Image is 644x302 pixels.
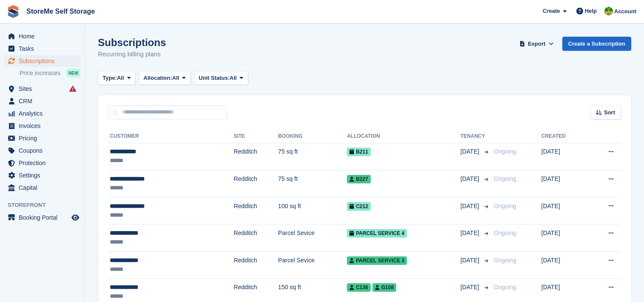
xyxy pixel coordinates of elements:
span: Subscriptions [19,55,70,67]
span: Export [528,40,545,48]
span: Parcel Service 3 [347,256,407,265]
a: menu [4,120,80,132]
span: Sites [19,83,70,95]
span: [DATE] [461,229,481,238]
th: Tenancy [461,130,490,143]
span: C212 [347,202,371,211]
span: Ongoing [494,284,516,290]
td: 75 sq ft [278,143,347,170]
a: menu [4,182,80,194]
span: Invoices [19,120,70,132]
span: [DATE] [461,174,481,183]
td: 75 sq ft [278,170,347,197]
td: [DATE] [541,170,587,197]
span: Coupons [19,145,70,157]
td: [DATE] [541,143,587,170]
td: Parcel Sevice [278,252,347,279]
span: All [230,74,237,82]
span: Price increases [20,69,60,77]
span: Analytics [19,107,70,119]
button: Allocation: All [139,71,191,85]
span: CRM [19,95,70,107]
td: Redditch [234,170,278,197]
span: Storefront [8,201,85,209]
button: Unit Status: All [194,71,248,85]
span: Ongoing [494,229,516,236]
button: Type: All [98,71,135,85]
a: menu [4,30,80,42]
span: [DATE] [461,202,481,211]
a: menu [4,95,80,107]
span: Parcel Service 4 [347,229,407,238]
h1: Subscriptions [98,37,166,48]
td: [DATE] [541,197,587,224]
a: StoreMe Self Storage [23,4,98,18]
span: All [117,74,124,82]
a: menu [4,107,80,119]
span: B211 [347,148,371,156]
span: Ongoing [494,148,516,155]
button: Export [518,37,555,51]
span: Ongoing [494,203,516,209]
a: menu [4,43,80,55]
span: G108 [372,283,396,292]
span: Ongoing [494,175,516,182]
a: menu [4,83,80,95]
p: Recurring billing plans [98,49,166,59]
span: Pricing [19,132,70,144]
th: Booking [278,130,347,143]
a: Preview store [70,212,80,223]
a: menu [4,132,80,144]
td: Redditch [234,252,278,279]
td: [DATE] [541,252,587,279]
span: [DATE] [461,256,481,265]
td: Parcel Sevice [278,224,347,252]
div: NEW [66,69,80,77]
th: Site [234,130,278,143]
span: Ongoing [494,257,516,264]
td: Redditch [234,224,278,252]
i: Smart entry sync failures have occurred [69,85,76,92]
span: Account [614,7,636,16]
td: 100 sq ft [278,197,347,224]
span: All [172,74,179,82]
span: Help [585,7,597,15]
span: Booking Portal [19,212,70,224]
a: Create a Subscription [562,37,631,51]
img: StorMe [604,7,613,15]
span: Type: [103,74,117,82]
span: Create [543,7,560,15]
th: Customer [108,130,234,143]
span: Capital [19,182,70,194]
span: Allocation: [143,74,172,82]
a: menu [4,212,80,224]
span: Unit Status: [199,74,230,82]
span: C136 [347,283,371,292]
span: Tasks [19,43,70,55]
span: Settings [19,169,70,181]
span: [DATE] [461,147,481,156]
a: menu [4,145,80,157]
span: Protection [19,157,70,169]
a: menu [4,157,80,169]
th: Allocation [347,130,461,143]
span: [DATE] [461,283,481,292]
a: menu [4,55,80,67]
a: menu [4,169,80,181]
th: Created [541,130,587,143]
span: Sort [604,108,615,117]
a: Price increases NEW [20,68,80,78]
span: B227 [347,175,371,183]
td: Redditch [234,197,278,224]
img: stora-icon-8386f47178a22dfd0bd8f6a31ec36ba5ce8667c1dd55bd0f319d3a0aa187defe.svg [7,5,20,18]
td: Redditch [234,143,278,170]
span: Home [19,30,70,42]
td: [DATE] [541,224,587,252]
